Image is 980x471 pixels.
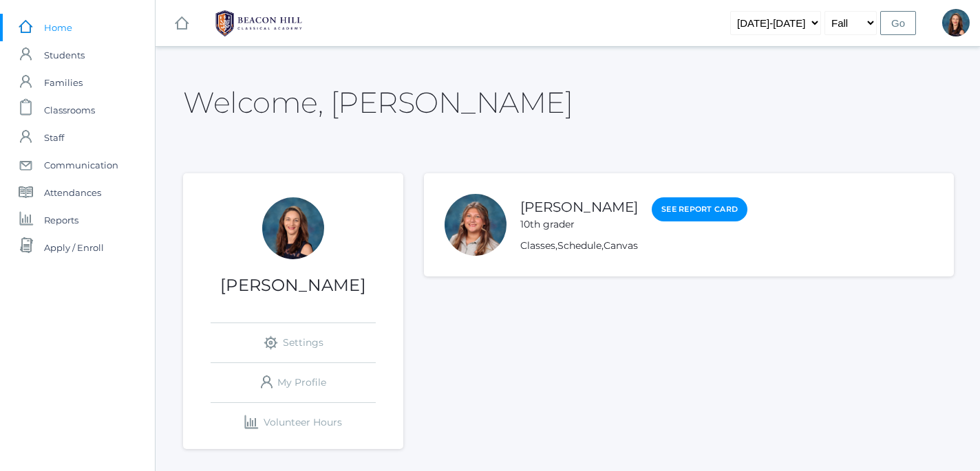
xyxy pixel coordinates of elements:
a: [PERSON_NAME] [520,199,638,215]
span: Classrooms [44,96,95,124]
input: Go [880,11,916,35]
span: Families [44,69,83,96]
a: Schedule [557,239,601,252]
div: Hilary Erickson [262,197,324,259]
a: Volunteer Hours [211,403,376,442]
a: Classes [520,239,555,252]
h2: Welcome, [PERSON_NAME] [183,87,573,118]
span: Attendances [44,179,101,206]
span: Home [44,14,72,41]
a: See Report Card [652,197,747,221]
span: Apply / Enroll [44,234,104,261]
div: , , [520,239,747,253]
h1: [PERSON_NAME] [183,276,403,294]
img: BHCALogos-05-308ed15e86a5a0abce9b8dd61676a3503ac9727e845dece92d48e8588c001991.png [207,6,310,41]
a: Canvas [604,239,638,252]
span: Reports [44,206,78,234]
span: Staff [44,124,64,151]
div: Hilary Erickson [942,9,970,36]
div: Adelise Erickson [445,194,507,256]
a: My Profile [211,363,376,402]
div: 10th grader [520,217,638,232]
a: Settings [211,323,376,362]
span: Communication [44,151,118,179]
span: Students [44,41,85,69]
